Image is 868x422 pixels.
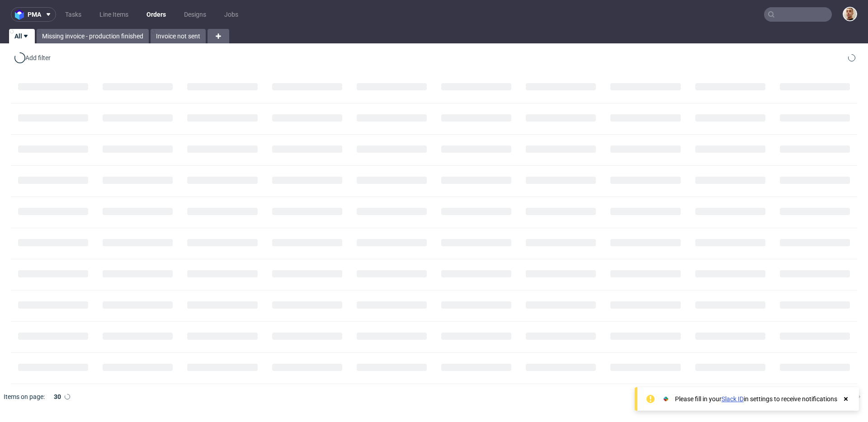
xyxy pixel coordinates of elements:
a: Designs [179,7,212,22]
button: pma [11,7,56,22]
span: pma [28,11,41,18]
a: Jobs [219,7,244,22]
img: logo [15,9,28,20]
a: Invoice not sent [151,29,206,43]
a: Missing invoice - production finished [37,29,149,43]
div: Please fill in your in settings to receive notifications [675,394,837,403]
img: Bartłomiej Leśniczuk [844,8,856,20]
a: Slack ID [722,395,744,403]
a: Orders [141,7,171,22]
div: Add filter [13,51,52,65]
span: Items on page: [4,392,45,401]
a: Line Items [94,7,134,22]
img: Slack [661,394,670,403]
div: 30 [48,390,65,403]
a: All [9,29,35,43]
a: Tasks [60,7,87,22]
